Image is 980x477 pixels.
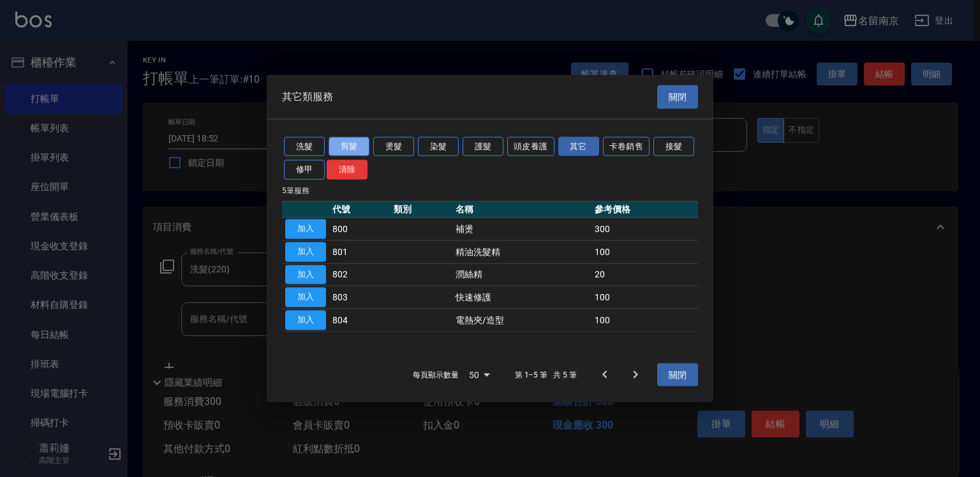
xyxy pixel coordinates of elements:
button: 燙髮 [373,136,414,156]
button: 關閉 [657,85,698,109]
button: 關閉 [657,363,698,386]
td: 801 [329,240,390,263]
td: 300 [591,217,698,240]
td: 電熱夾/造型 [452,309,591,332]
p: 每頁顯示數量 [413,369,459,380]
button: 加入 [285,288,326,307]
th: 類別 [390,202,452,218]
button: 洗髮 [284,136,325,156]
td: 803 [329,286,390,309]
th: 名稱 [452,202,591,218]
button: 加入 [285,265,326,284]
td: 快速修護 [452,286,591,309]
span: 其它類服務 [282,91,333,103]
button: 頭皮養護 [507,136,554,156]
button: 卡卷銷售 [603,136,650,156]
button: 修甲 [284,160,325,180]
td: 補燙 [452,217,591,240]
button: 加入 [285,242,326,261]
div: 50 [464,357,494,392]
button: 護髮 [463,136,503,156]
td: 精油洗髮精 [452,240,591,263]
td: 804 [329,309,390,332]
button: 加入 [285,311,326,330]
td: 802 [329,263,390,286]
td: 100 [591,286,698,309]
button: 其它 [558,136,599,156]
button: 加入 [285,219,326,239]
th: 參考價格 [591,202,698,218]
button: 染髮 [418,136,459,156]
td: 潤絲精 [452,263,591,286]
td: 100 [591,309,698,332]
th: 代號 [329,202,390,218]
td: 800 [329,217,390,240]
button: 接髮 [653,136,694,156]
button: 清除 [327,160,367,180]
td: 20 [591,263,698,286]
button: 剪髮 [329,136,369,156]
td: 100 [591,240,698,263]
p: 5 筆服務 [282,185,698,196]
p: 第 1–5 筆 共 5 筆 [515,369,577,380]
